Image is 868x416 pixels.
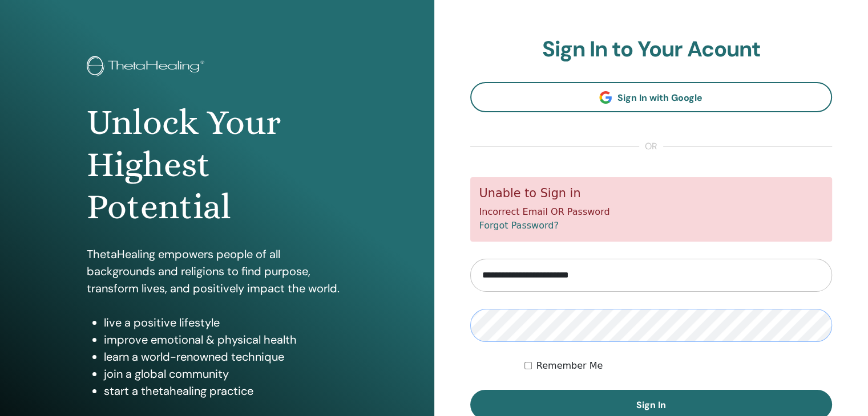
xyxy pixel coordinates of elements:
div: Incorrect Email OR Password [470,177,833,242]
label: Remember Me [536,359,603,373]
li: learn a world-renowned technique [104,348,348,365]
h5: Unable to Sign in [479,186,823,201]
h2: Sign In to Your Acount [470,36,833,63]
span: Sign In with Google [617,92,703,104]
li: join a global community [104,365,348,382]
h1: Unlock Your Highest Potential [87,101,348,229]
li: improve emotional & physical health [104,331,348,348]
div: Keep me authenticated indefinitely or until I manually logout [524,359,832,373]
li: start a thetahealing practice [104,382,348,399]
a: Sign In with Google [470,82,833,112]
span: or [639,140,663,153]
a: Forgot Password? [479,220,559,231]
span: Sign In [636,399,666,411]
li: live a positive lifestyle [104,314,348,331]
p: ThetaHealing empowers people of all backgrounds and religions to find purpose, transform lives, a... [87,246,348,297]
